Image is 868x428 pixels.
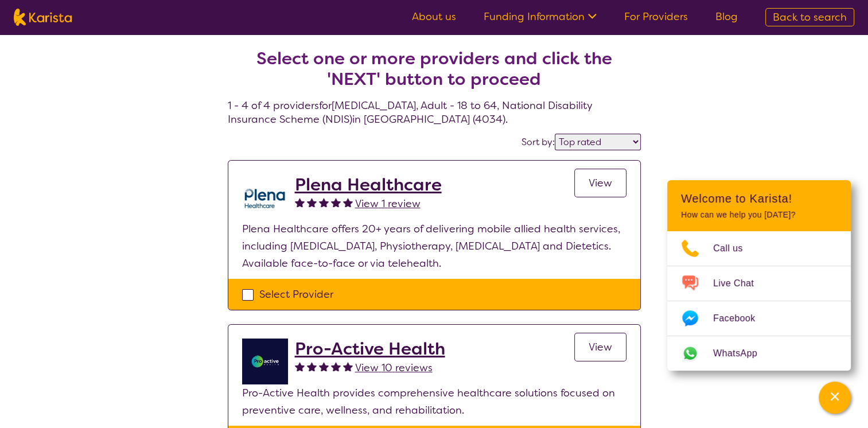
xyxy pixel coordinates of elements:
img: fullstar [295,361,305,371]
img: fullstar [319,361,329,371]
span: WhatsApp [713,345,771,362]
p: Plena Healthcare offers 20+ years of delivering mobile allied health services, including [MEDICAL... [242,220,626,272]
a: Blog [715,10,738,24]
img: jdgr5huzsaqxc1wfufya.png [242,338,288,384]
span: View 1 review [355,197,421,211]
h4: 1 - 4 of 4 providers for [MEDICAL_DATA] , Adult - 18 to 64 , National Disability Insurance Scheme... [228,21,641,126]
img: fullstar [331,361,341,371]
a: View 10 reviews [355,359,433,376]
p: Pro-Active Health provides comprehensive healthcare solutions focused on preventive care, wellnes... [242,384,626,419]
a: Web link opens in a new tab. [667,336,851,371]
img: fullstar [331,197,341,207]
span: Back to search [773,10,847,24]
ul: Choose channel [667,231,851,371]
span: Facebook [713,310,769,327]
span: Live Chat [713,275,768,292]
img: fullstar [343,197,353,207]
img: fullstar [307,361,317,371]
h2: Select one or more providers and click the 'NEXT' button to proceed [242,48,627,90]
span: View [589,340,612,354]
img: ehd3j50wdk7ycqmad0oe.png [242,174,288,220]
img: fullstar [343,361,353,371]
img: Karista logo [14,9,72,26]
button: Channel Menu [819,382,851,414]
a: About us [412,10,456,24]
span: Call us [713,240,757,257]
span: View 10 reviews [355,361,433,375]
span: View [589,176,612,190]
a: Plena Healthcare [295,174,442,195]
a: For Providers [624,10,688,24]
a: View [574,333,626,361]
a: Pro-Active Health [295,338,445,359]
a: Back to search [765,8,854,26]
label: Sort by: [521,136,555,148]
div: Channel Menu [667,180,851,371]
img: fullstar [319,197,329,207]
h2: Welcome to Karista! [681,192,837,205]
p: How can we help you [DATE]? [681,210,837,220]
a: View [574,169,626,197]
img: fullstar [295,197,305,207]
a: Funding Information [484,10,597,24]
a: View 1 review [355,195,421,212]
img: fullstar [307,197,317,207]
